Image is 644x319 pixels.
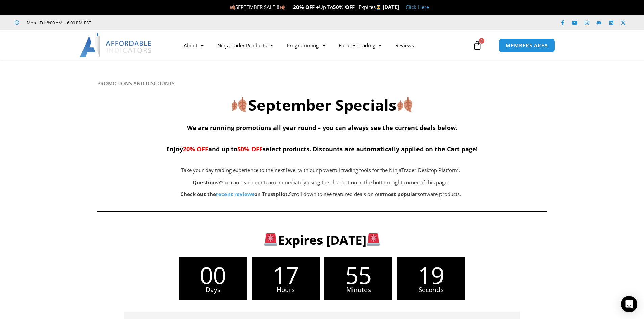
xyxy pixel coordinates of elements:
strong: 20% OFF + [293,4,319,10]
span: 19 [397,263,465,287]
nav: Menu [177,37,471,53]
span: 17 [252,263,320,287]
span: Seconds [397,287,465,293]
span: Mon - Fri: 8:00 AM – 6:00 PM EST [25,19,91,27]
a: Click Here [406,4,429,10]
span: Hours [252,287,320,293]
strong: Check out the on Trustpilot. [180,191,289,197]
span: Days [179,287,247,293]
a: 0 [462,35,492,55]
img: ⌛ [376,5,381,10]
a: recent reviews [216,191,254,197]
b: most popular [383,191,418,197]
span: We are running promotions all year round – you can always see the current deals below. [187,124,457,132]
p: You can reach our team immediately using the chat button in the bottom right corner of this page. [131,178,510,187]
strong: [DATE] [383,4,399,10]
span: MEMBERS AREA [506,43,548,48]
span: 00 [179,263,247,287]
span: 55 [324,263,392,287]
span: 20% OFF [183,145,208,153]
span: 0 [479,38,484,44]
div: Open Intercom Messenger [621,296,637,312]
img: 🚨 [367,233,380,246]
img: LogoAI | Affordable Indicators – NinjaTrader [80,33,152,57]
h6: PROMOTIONS AND DISCOUNTS [97,80,547,87]
img: 🍂 [280,5,285,10]
h2: September Specials [97,95,547,115]
a: Reviews [388,37,421,53]
p: Scroll down to see featured deals on our software products. [131,190,510,199]
span: Minutes [324,287,392,293]
span: SEPTEMBER SALE!!! Up To | Expires [230,4,383,10]
span: Enjoy and up to select products. Discounts are automatically applied on the Cart page! [166,145,478,153]
strong: 50% OFF [333,4,355,10]
a: NinjaTrader Products [211,37,280,53]
strong: Questions? [193,179,221,186]
a: About [177,37,211,53]
img: 🍂 [397,97,412,112]
img: 🚨 [264,233,277,246]
h3: Expires [DATE] [108,232,536,248]
img: 🍂 [230,5,235,10]
img: 🍂 [232,97,247,112]
span: 50% OFF [237,145,263,153]
a: Programming [280,37,332,53]
iframe: Customer reviews powered by Trustpilot [100,19,202,26]
a: MEMBERS AREA [499,38,555,52]
a: Futures Trading [332,37,388,53]
span: Take your day trading experience to the next level with our powerful trading tools for the NinjaT... [181,167,460,174]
